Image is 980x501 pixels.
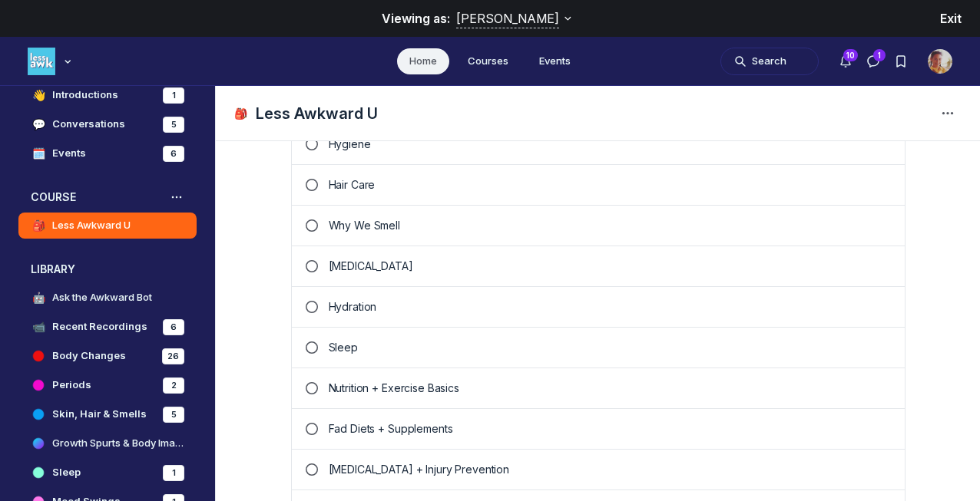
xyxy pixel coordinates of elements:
p: Sleep [329,340,892,355]
button: Search [720,48,819,75]
h4: Recent Recordings [52,319,147,335]
svg: Lesson incomplete [304,463,319,476]
a: Events [527,48,583,74]
span: 👋 [31,87,46,103]
span: 💬 [31,117,46,132]
div: 26 [162,348,184,364]
svg: Lesson incomplete [304,423,319,435]
span: 🤖 [31,290,46,305]
svg: Lesson incomplete [304,341,319,354]
h4: Periods [52,377,91,393]
h4: Sleep [52,465,81,480]
button: LIBRARYCollapse space [18,257,197,282]
svg: Lesson incomplete [304,179,319,191]
div: 5 [163,117,184,133]
a: Home [397,48,449,74]
a: Lesson incomplete[MEDICAL_DATA] + Injury Prevention [292,449,905,489]
a: Lesson incompleteSleep [292,327,905,368]
a: 🗓️Events6 [18,140,197,166]
p: [MEDICAL_DATA] + Injury Prevention [329,462,892,477]
a: Lesson incompleteHygiene [292,124,905,164]
div: 6 [163,146,184,162]
span: [PERSON_NAME] [456,11,559,26]
span: 🗓️ [31,146,46,161]
a: 🤖Ask the Awkward Bot [18,285,197,311]
a: Lesson incompleteNutrition + Exercise Basics [292,368,905,408]
div: 5 [163,407,184,423]
header: Page Header [216,86,980,141]
h4: Ask the Awkward Bot [52,290,152,305]
span: Exit [940,11,962,26]
a: Skin, Hair & Smells5 [18,401,197,427]
span: 📹 [31,319,46,335]
a: Lesson incompleteFad Diets + Supplements [292,408,905,449]
svg: Lesson incomplete [304,260,319,272]
div: 1 [163,465,184,481]
a: 👋Introductions1 [18,82,197,108]
h4: Skin, Hair & Smells [52,407,147,422]
h4: Growth Spurts & Body Image [52,436,184,451]
p: Fad Diets + Supplements [329,421,892,437]
p: Hygiene [329,137,892,152]
span: 🎒 [31,218,46,233]
p: Hair Care [329,177,892,193]
a: Lesson incompleteHair Care [292,164,905,205]
button: COURSECollapse space [18,185,197,209]
p: Nutrition + Exercise Basics [329,381,892,396]
p: [MEDICAL_DATA] [329,259,892,274]
a: 💬Conversations5 [18,111,197,137]
p: Hydration [329,299,892,315]
span: Viewing as: [382,11,450,26]
a: Lesson incomplete[MEDICAL_DATA] [292,246,905,286]
h3: LIBRARY [31,262,75,277]
h4: Less Awkward U [52,218,131,233]
a: Periods2 [18,372,197,398]
a: 🎒Less Awkward U [18,213,197,239]
a: Lesson incompleteHydration [292,286,905,327]
button: View space group options [169,190,184,205]
a: Growth Spurts & Body Image [18,430,197,457]
h4: Introductions [52,87,118,103]
h3: COURSE [31,190,76,205]
a: Sleep1 [18,460,197,486]
a: 📹Recent Recordings6 [18,314,197,340]
svg: Lesson incomplete [304,382,319,394]
h4: Events [52,146,86,161]
a: Lesson incompleteWhy We Smell [292,205,905,246]
svg: Lesson incomplete [304,138,319,150]
a: Courses [455,48,521,74]
button: Exit [940,9,962,28]
svg: Lesson incomplete [304,219,319,232]
h4: Conversations [52,117,125,132]
div: 2 [163,377,184,394]
div: 6 [163,319,184,335]
p: Why We Smell [329,218,892,233]
a: Body Changes26 [18,343,197,369]
button: Viewing as: [456,9,577,28]
div: 1 [163,87,184,104]
h4: Body Changes [52,348,126,364]
svg: Lesson incomplete [304,301,319,313]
